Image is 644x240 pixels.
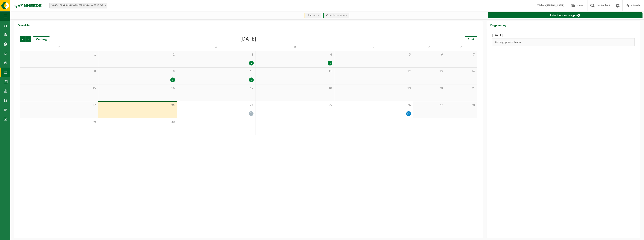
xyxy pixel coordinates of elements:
[447,53,475,57] span: 7
[170,77,175,82] div: 1
[304,13,321,18] li: Uit te voeren
[413,44,445,51] td: Z
[22,103,96,107] span: 22
[258,53,332,57] span: 4
[20,44,98,51] td: M
[487,21,510,29] h2: Dagplanning
[258,103,332,107] span: 25
[488,12,643,18] a: Extra taak aanvragen
[258,69,332,74] span: 11
[415,53,443,57] span: 6
[249,61,254,65] div: 1
[546,4,564,7] strong: [PERSON_NAME]
[98,44,177,51] td: D
[22,53,96,57] span: 1
[33,36,50,42] div: Vandaag
[22,86,96,90] span: 15
[323,13,349,18] li: Afgewerkt en afgemeld
[240,36,256,42] div: [DATE]
[445,44,477,51] td: Z
[49,3,107,8] span: 10-854158 - PIMM ENGINEERING BV - AFFLIGEM
[415,103,443,107] span: 27
[336,103,411,107] span: 26
[25,36,31,42] span: Volgende
[179,86,254,90] span: 17
[100,69,175,74] span: 9
[14,21,34,29] h2: Overzicht
[447,69,475,74] span: 14
[465,36,477,42] a: Print
[258,86,332,90] span: 18
[50,3,107,8] span: 10-854158 - PIMM ENGINEERING BV - AFFLIGEM
[100,104,175,108] span: 23
[179,53,254,57] span: 3
[415,69,443,74] span: 13
[492,38,635,46] div: Geen geplande taken
[256,44,334,51] td: D
[20,36,25,42] span: Vorige
[100,53,175,57] span: 2
[447,86,475,90] span: 21
[249,77,254,82] div: 1
[415,86,443,90] span: 20
[336,53,411,57] span: 5
[100,120,175,124] span: 30
[100,86,175,90] span: 16
[468,38,474,41] span: Print
[336,86,411,90] span: 19
[179,69,254,74] span: 10
[334,44,413,51] td: V
[328,61,332,65] div: 1
[492,33,635,38] h3: [DATE]
[22,69,96,74] span: 8
[22,120,96,124] span: 29
[177,44,256,51] td: W
[336,69,411,74] span: 12
[447,103,475,107] span: 28
[179,103,254,107] span: 24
